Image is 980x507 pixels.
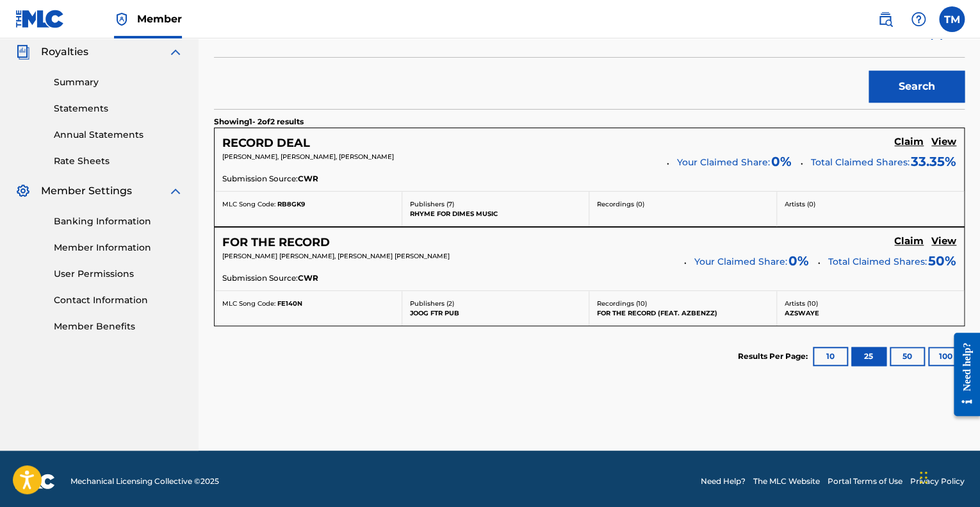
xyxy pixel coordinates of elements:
span: FE140N [277,299,302,308]
span: MLC Song Code: [222,299,275,308]
span: Submission Source: [222,173,298,185]
span: Member Settings [41,183,132,199]
p: AZSWAYE [785,308,957,318]
a: Privacy Policy [910,476,965,487]
span: Total Claimed Shares: [828,256,927,267]
h5: FOR THE RECORD [222,235,330,250]
p: Artists ( 10 ) [785,299,957,308]
a: Banking Information [54,215,183,228]
h5: View [931,136,956,148]
a: Member Benefits [54,320,183,333]
img: Top Rightsholder [114,12,129,27]
a: User Permissions [54,267,183,281]
img: help [911,12,926,27]
span: CWR [298,272,318,284]
img: MLC Logo [15,10,65,28]
a: Public Search [872,6,898,32]
a: Annual Statements [54,128,183,142]
span: Submission Source: [222,272,298,284]
button: 50 [890,347,925,366]
a: Summary [54,76,183,89]
h5: Claim [894,136,924,148]
span: MLC Song Code: [222,200,275,208]
p: Publishers ( 2 ) [410,299,582,308]
p: JOOG FTR PUB [410,308,582,318]
a: Portal Terms of Use [828,476,902,487]
h5: View [931,235,956,247]
div: Help [906,6,931,32]
img: expand [168,44,183,60]
p: RHYME FOR DIMES MUSIC [410,209,582,219]
h5: RECORD DEAL [222,136,310,151]
p: FOR THE RECORD (FEAT. AZBENZZ) [597,308,769,318]
img: search [878,12,893,27]
span: Mechanical Licensing Collective © 2025 [70,476,219,487]
p: Artists ( 0 ) [785,199,957,209]
a: Need Help? [701,476,746,487]
img: expand [168,183,183,199]
button: 100 [928,347,963,366]
a: View [931,136,956,150]
iframe: Chat Widget [916,445,980,507]
a: Member Information [54,241,183,254]
span: Your Claimed Share: [677,156,770,169]
span: [PERSON_NAME] [PERSON_NAME], [PERSON_NAME] [PERSON_NAME] [222,252,450,260]
p: Recordings ( 10 ) [597,299,769,308]
span: Total Claimed Shares: [811,156,910,168]
a: Rate Sheets [54,154,183,168]
span: Royalties [41,44,88,60]
span: 0 % [771,152,792,171]
span: [PERSON_NAME], [PERSON_NAME], [PERSON_NAME] [222,153,394,161]
div: Drag [920,458,927,497]
a: Contact Information [54,294,183,307]
button: 10 [813,347,848,366]
img: Member Settings [15,183,31,199]
p: Showing 1 - 2 of 2 results [214,116,304,128]
button: 25 [851,347,886,366]
button: Search [869,71,965,103]
div: User Menu [939,6,965,32]
span: 50 % [928,251,956,270]
span: 33.35 % [911,152,956,171]
span: 0 % [788,251,809,270]
p: Recordings ( 0 ) [597,199,769,209]
span: Member [137,12,182,26]
a: The MLC Website [753,476,820,487]
span: Your Claimed Share: [694,255,787,269]
p: Results Per Page: [738,351,811,362]
span: CWR [298,173,318,185]
a: Statements [54,102,183,115]
a: View [931,235,956,249]
h5: Claim [894,235,924,247]
span: RB8GK9 [277,200,305,208]
img: Royalties [15,44,31,60]
p: Publishers ( 7 ) [410,199,582,209]
iframe: Resource Center [944,322,980,426]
